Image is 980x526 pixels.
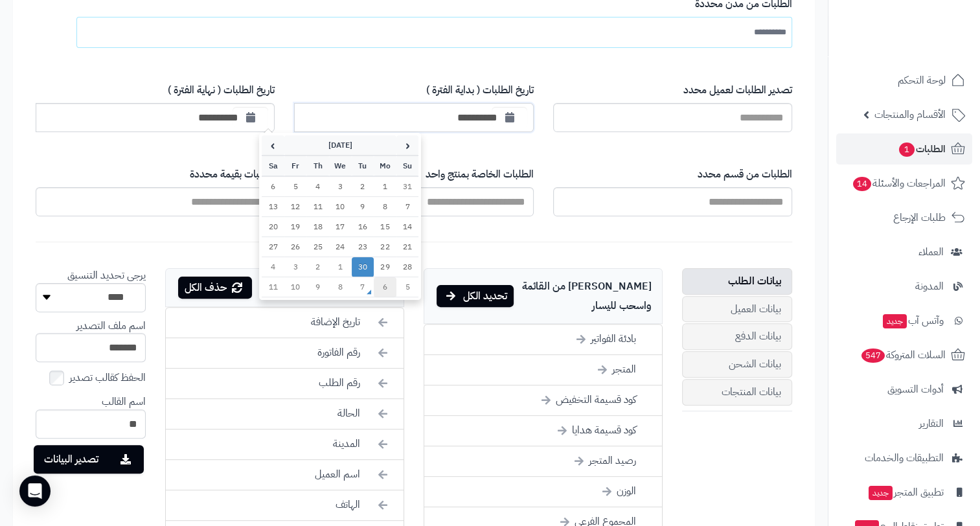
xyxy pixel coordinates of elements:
div: Open Intercom Messenger [19,475,51,507]
li: رصيد المتجر [424,446,662,477]
li: اسم ملف التصدير [36,319,146,363]
td: 11 [306,197,329,217]
td: 27 [262,237,284,257]
a: تطبيق المتجرجديد [836,477,972,508]
td: 3 [329,176,352,197]
td: 15 [374,217,396,237]
a: بيانات الطلب [682,268,792,295]
span: العملاء [918,243,944,261]
span: وآتس آب [882,312,944,330]
td: 6 [262,176,284,197]
td: 9 [352,197,374,217]
td: 23 [352,237,374,257]
th: Su [396,155,419,176]
a: بيانات المنتجات [682,379,792,406]
span: طلبات الإرجاع [893,209,946,227]
td: 11 [262,277,284,297]
span: 1 [899,143,915,157]
th: Mo [374,155,396,176]
li: المدينة [166,429,404,460]
label: الطلبات من قسم محدد [553,167,792,182]
th: We [329,155,352,176]
td: 17 [329,217,352,237]
button: تصدير البيانات [34,445,144,474]
td: 8 [374,197,396,217]
td: 10 [329,197,352,217]
td: 10 [284,277,307,297]
td: 26 [284,237,307,257]
div: حذف الكل [178,277,252,299]
td: 18 [306,217,329,237]
label: تاريخ الطلبات ( بداية الفترة ) [294,83,533,98]
td: 13 [262,197,284,217]
th: Th [306,155,329,176]
a: التقارير [836,408,972,439]
span: 547 [861,349,885,363]
th: Sa [262,155,284,176]
td: 31 [396,176,419,197]
td: 5 [396,277,419,297]
td: 25 [306,237,329,257]
th: Fr [284,155,307,176]
td: 28 [396,257,419,277]
a: بيانات العميل [682,296,792,323]
li: رقم الطلب [166,369,404,399]
div: [PERSON_NAME] من القائمة واسحب لليسار [424,268,663,324]
li: يرجى تحديد التنسيق [36,268,146,312]
li: اسم القالب [36,394,146,439]
a: أدوات التسويق [836,374,972,405]
td: 5 [284,176,307,197]
th: › [262,135,284,155]
td: 22 [374,237,396,257]
a: السلات المتروكة547 [836,339,972,371]
span: لوحة التحكم [898,71,946,89]
a: المراجعات والأسئلة14 [836,168,972,199]
span: 14 [853,177,871,191]
span: المدونة [915,277,944,295]
td: 21 [396,237,419,257]
td: 1 [374,176,396,197]
a: طلبات الإرجاع [836,202,972,233]
a: لوحة التحكم [836,65,972,96]
td: 7 [352,277,374,297]
td: 29 [374,257,396,277]
td: 1 [329,257,352,277]
th: [DATE] [284,135,396,155]
span: التطبيقات والخدمات [865,449,944,467]
li: اسم العميل [166,460,404,490]
td: 4 [306,176,329,197]
li: كود قسيمة هدايا [424,416,662,446]
label: الطلبات بقيمة محددة [36,167,275,182]
td: 9 [306,277,329,297]
a: بيانات الشحن [682,351,792,378]
li: كود قسيمة التخفيض [424,385,662,416]
td: 12 [284,197,307,217]
td: 19 [284,217,307,237]
span: جديد [883,314,907,328]
label: تاريخ الطلبات ( نهاية الفترة ) [36,83,275,98]
td: 8 [329,277,352,297]
td: 4 [262,257,284,277]
li: تاريخ الإضافة [166,308,404,338]
th: ‹ [396,135,419,155]
li: رقم الفاتورة [166,338,404,369]
td: 7 [396,197,419,217]
td: 3 [284,257,307,277]
td: 14 [396,217,419,237]
a: المدونة [836,271,972,302]
a: بيانات الدفع [682,323,792,350]
td: 30 [352,257,374,277]
td: 2 [352,176,374,197]
span: تطبيق المتجر [867,483,944,501]
li: الحفظ كقالب تصدير [36,369,146,387]
td: 16 [352,217,374,237]
li: الوزن [424,477,662,507]
span: الطلبات [898,140,946,158]
li: بادئة الفواتير [424,325,662,355]
a: التطبيقات والخدمات [836,442,972,474]
a: وآتس آبجديد [836,305,972,336]
th: Tu [352,155,374,176]
a: العملاء [836,236,972,268]
td: 24 [329,237,352,257]
span: السلات المتروكة [860,346,946,364]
